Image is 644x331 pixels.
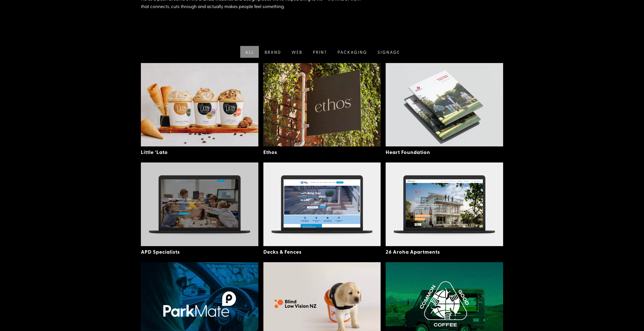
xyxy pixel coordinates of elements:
[263,148,277,155] a: Ethos
[386,148,430,155] a: Heart Foundation
[141,162,258,246] img: APD Specialists
[263,248,302,255] a: Decks & Fences
[263,162,381,246] img: Decks & Fences
[141,148,168,155] a: Little ‘Lato
[263,63,381,146] img: Ethos
[386,248,440,255] a: 26 Aroha Apartments
[307,46,332,58] a: Print
[372,46,405,58] a: Signage
[259,46,286,58] a: Brand
[332,46,372,58] a: Packaging
[141,248,180,255] a: APD Specialists
[286,46,307,58] a: Web
[141,63,258,146] img: Little ‘Lato
[239,46,259,58] a: All
[386,63,503,146] img: Heart Foundation
[386,162,503,246] img: 26 Aroha Apartments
